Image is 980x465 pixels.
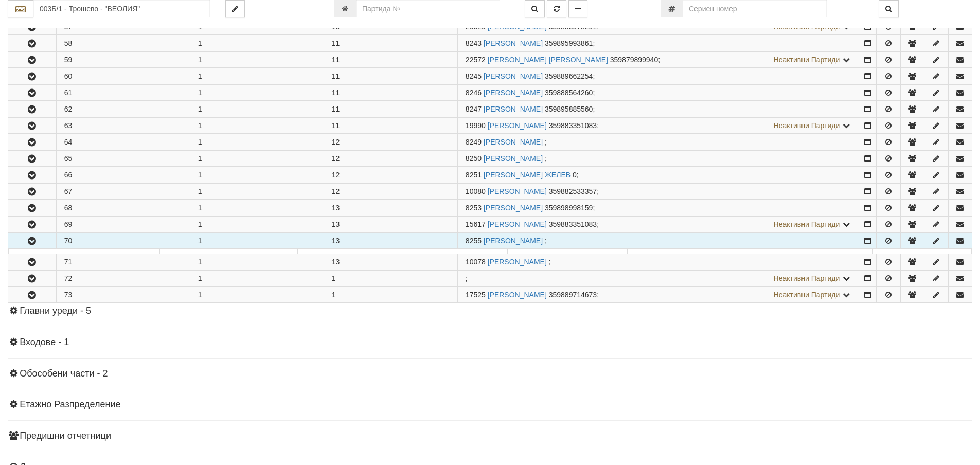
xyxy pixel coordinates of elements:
[332,154,340,163] span: 12
[190,52,324,68] td: 1
[56,118,190,134] td: 63
[56,35,190,51] td: 58
[56,134,190,150] td: 64
[628,249,729,265] th: Сериен номер
[332,220,340,228] span: 13
[56,200,190,216] td: 68
[56,167,190,183] td: 66
[457,184,859,200] td: ;
[774,274,840,282] span: Неактивни Партиди
[332,187,340,195] span: 12
[466,258,486,266] span: Партида №
[545,39,593,47] span: 359895993861
[457,35,859,51] td: ;
[488,258,547,266] a: [PERSON_NAME]
[332,72,340,80] span: 11
[545,72,593,80] span: 359889662254
[466,154,482,163] span: Партида №
[190,118,324,134] td: 1
[190,184,324,200] td: 1
[466,171,482,179] span: Партида №
[332,39,340,47] span: 11
[159,249,297,265] th: Отчетник
[332,258,340,266] span: 13
[190,101,324,117] td: 1
[488,187,547,195] a: [PERSON_NAME]
[332,105,340,113] span: 11
[457,151,859,167] td: ;
[466,56,486,64] span: Партида №
[466,72,482,80] span: Партида №
[484,154,543,163] a: [PERSON_NAME]
[190,134,324,150] td: 1
[457,200,859,216] td: ;
[56,254,190,270] td: 71
[297,249,377,265] th: Тип уред
[457,287,859,303] td: ;
[457,217,859,233] td: ;
[332,171,340,179] span: 12
[488,220,547,228] a: [PERSON_NAME]
[56,287,190,303] td: 73
[332,274,336,282] span: 1
[190,233,324,249] td: 1
[457,167,859,183] td: ;
[8,369,972,379] h4: Обособени части - 2
[466,237,482,245] span: Партида №
[332,204,340,212] span: 13
[56,52,190,68] td: 59
[56,217,190,233] td: 69
[774,220,840,228] span: Неактивни Партиди
[549,121,597,130] span: 359883351083
[466,291,486,299] span: Партида №
[466,39,482,47] span: Партида №
[488,291,547,299] a: [PERSON_NAME]
[457,52,859,68] td: ;
[190,200,324,216] td: 1
[488,56,608,64] a: [PERSON_NAME] [PERSON_NAME]
[56,68,190,84] td: 60
[466,204,482,212] span: Партида №
[466,220,486,228] span: Партида №
[466,138,482,146] span: Партида №
[332,121,340,130] span: 11
[8,337,972,348] h4: Входове - 1
[8,400,972,410] h4: Етажно Разпределение
[466,88,482,97] span: Партида №
[484,138,543,146] a: [PERSON_NAME]
[549,291,597,299] span: 359889714673
[573,171,577,179] span: 0
[377,249,507,265] th: Марка
[545,105,593,113] span: 359895885560
[56,233,190,249] td: 70
[466,105,482,113] span: Партида №
[9,249,160,265] th: Помещение
[457,101,859,117] td: ;
[190,151,324,167] td: 1
[190,68,324,84] td: 1
[457,68,859,84] td: ;
[466,121,486,130] span: Партида №
[457,85,859,101] td: ;
[56,151,190,167] td: 65
[457,233,859,249] td: ;
[8,306,972,316] h4: Главни уреди - 5
[484,204,543,212] a: [PERSON_NAME]
[457,271,859,287] td: ;
[190,217,324,233] td: 1
[484,72,543,80] a: [PERSON_NAME]
[484,237,543,245] a: [PERSON_NAME]
[332,138,340,146] span: 12
[488,121,547,130] a: [PERSON_NAME]
[56,85,190,101] td: 61
[774,121,840,130] span: Неактивни Партиди
[774,56,840,64] span: Неактивни Партиди
[56,271,190,287] td: 72
[457,118,859,134] td: ;
[549,220,597,228] span: 359883351083
[190,35,324,51] td: 1
[545,204,593,212] span: 359898998159
[774,291,840,299] span: Неактивни Партиди
[466,187,486,195] span: Партида №
[332,88,340,97] span: 11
